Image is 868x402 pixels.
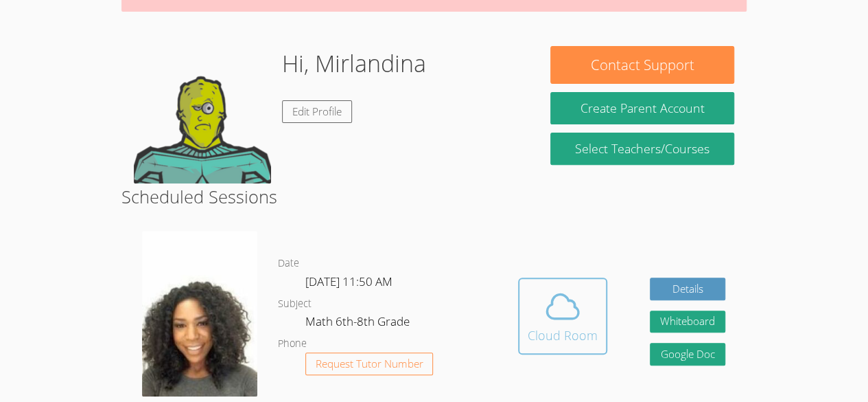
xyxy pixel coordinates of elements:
h2: Scheduled Sessions [121,183,747,210]
a: Edit Profile [282,100,352,123]
button: Contact Support [550,46,734,84]
img: default.png [134,46,271,183]
a: Google Doc [650,343,725,366]
dt: Date [278,255,299,272]
dt: Phone [278,335,307,353]
a: Details [650,278,725,300]
h1: Hi, Mirlandina [282,46,426,81]
button: Request Tutor Number [305,353,434,375]
button: Create Parent Account [550,92,734,124]
span: [DATE] 11:50 AM [305,273,392,289]
div: Cloud Room [528,326,598,345]
img: avatar.png [142,231,257,397]
button: Cloud Room [518,278,607,355]
span: Request Tutor Number [316,359,423,369]
a: Select Teachers/Courses [550,133,734,165]
dt: Subject [278,295,312,313]
dd: Math 6th-8th Grade [305,312,412,335]
button: Whiteboard [650,311,725,333]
